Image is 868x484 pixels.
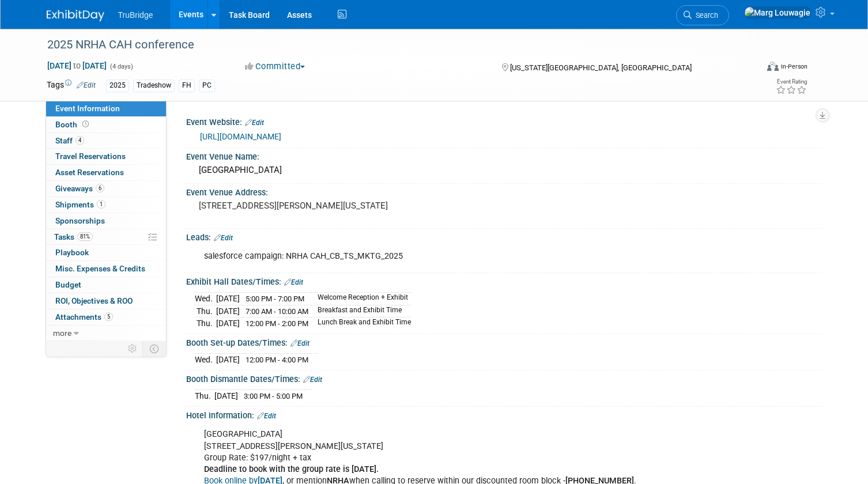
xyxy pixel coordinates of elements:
[46,326,166,341] a: more
[55,248,89,257] span: Playbook
[46,133,166,149] a: Staff4
[195,317,216,330] td: Thu.
[244,392,303,400] span: 3:00 PM - 5:00 PM
[104,312,113,321] span: 5
[46,309,166,325] a: Attachments5
[195,293,216,305] td: Wed.
[284,278,303,286] a: Edit
[43,35,743,55] div: 2025 NRHA CAH conference
[142,341,166,356] td: Toggle Event Tabs
[76,136,84,145] span: 4
[46,117,166,133] a: Booth
[55,104,120,113] span: Event Information
[199,80,215,92] div: PC
[216,354,240,366] td: [DATE]
[46,213,166,229] a: Sponsorships
[46,165,166,180] a: Asset Reservations
[676,5,729,25] a: Search
[55,296,133,305] span: ROI, Objectives & ROO
[744,6,811,19] img: Marg Louwagie
[510,63,692,72] span: [US_STATE][GEOGRAPHIC_DATA], [GEOGRAPHIC_DATA]
[47,79,96,92] td: Tags
[214,390,238,402] td: [DATE]
[118,10,153,20] span: TruBridge
[767,62,779,71] img: Format-Inperson.png
[199,201,439,211] pre: [STREET_ADDRESS][PERSON_NAME][US_STATE]
[179,80,195,92] div: FH
[55,216,105,225] span: Sponsorships
[186,148,822,162] div: Event Venue Name:
[55,264,145,273] span: Misc. Expenses & Credits
[204,464,379,474] b: Deadline to book with the group rate is [DATE].
[55,120,91,129] span: Booth
[290,339,310,347] a: Edit
[186,273,822,288] div: Exhibit Hall Dates/Times:
[246,319,308,328] span: 12:00 PM - 2:00 PM
[195,390,214,402] td: Thu.
[77,232,93,241] span: 81%
[241,60,310,73] button: Committed
[186,407,822,422] div: Hotel Information:
[80,120,91,128] span: Booth not reserved yet
[97,200,105,209] span: 1
[216,293,240,305] td: [DATE]
[55,168,124,177] span: Asset Reservations
[780,62,807,71] div: In-Person
[46,181,166,196] a: Giveaways6
[123,341,143,356] td: Personalize Event Tab Strip
[54,232,93,241] span: Tasks
[186,229,822,244] div: Leads:
[71,61,82,70] span: to
[200,132,281,141] a: [URL][DOMAIN_NAME]
[311,305,411,317] td: Breakfast and Exhibit Time
[214,234,233,242] a: Edit
[186,370,822,385] div: Booth Dismantle Dates/Times:
[186,334,822,349] div: Booth Set-up Dates/Times:
[55,136,84,145] span: Staff
[186,184,822,198] div: Event Venue Address:
[46,197,166,213] a: Shipments1
[109,63,133,70] span: (4 days)
[186,114,822,128] div: Event Website:
[303,376,322,384] a: Edit
[196,245,699,268] div: salesforce campaign: NRHA CAH_CB_TS_MKTG_2025
[53,328,71,338] span: more
[55,152,126,161] span: Travel Reservations
[195,161,813,179] div: [GEOGRAPHIC_DATA]
[133,80,175,92] div: Tradeshow
[257,412,276,420] a: Edit
[216,317,240,330] td: [DATE]
[46,229,166,245] a: Tasks81%
[46,149,166,164] a: Travel Reservations
[46,277,166,293] a: Budget
[55,200,105,209] span: Shipments
[46,261,166,277] a: Misc. Expenses & Credits
[47,60,107,71] span: [DATE] [DATE]
[77,81,96,89] a: Edit
[55,312,113,322] span: Attachments
[47,10,104,21] img: ExhibitDay
[246,307,308,316] span: 7:00 AM - 10:00 AM
[311,293,411,305] td: Welcome Reception + Exhibit
[55,184,104,193] span: Giveaways
[311,317,411,330] td: Lunch Break and Exhibit Time
[776,79,807,85] div: Event Rating
[106,80,129,92] div: 2025
[216,305,240,317] td: [DATE]
[55,280,81,289] span: Budget
[695,60,807,77] div: Event Format
[245,119,264,127] a: Edit
[46,245,166,260] a: Playbook
[692,11,718,20] span: Search
[46,293,166,309] a: ROI, Objectives & ROO
[246,356,308,364] span: 12:00 PM - 4:00 PM
[246,294,304,303] span: 5:00 PM - 7:00 PM
[195,354,216,366] td: Wed.
[46,101,166,116] a: Event Information
[195,305,216,317] td: Thu.
[96,184,104,192] span: 6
